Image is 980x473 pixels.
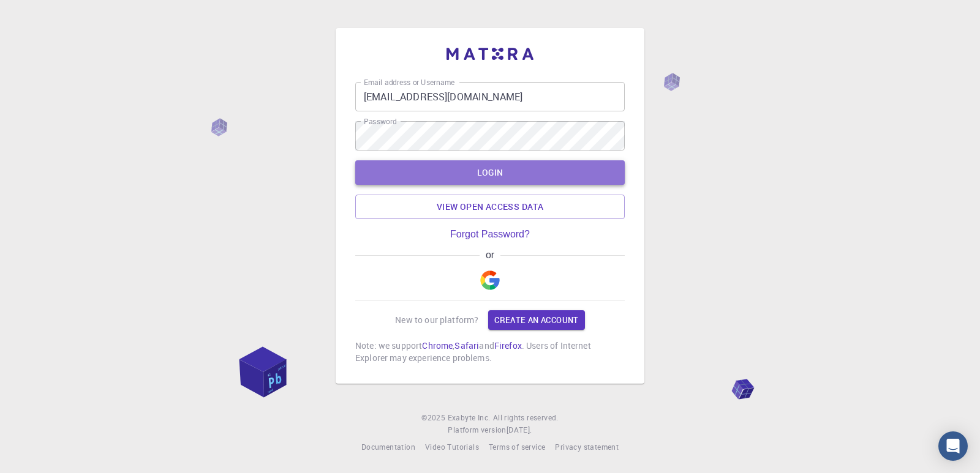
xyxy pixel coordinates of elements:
a: Documentation [361,441,415,453]
p: New to our platform? [395,314,478,326]
a: Safari [454,340,479,351]
img: Google [480,270,500,290]
span: Exabyte Inc. [448,412,491,422]
span: [DATE] . [507,425,532,434]
a: Chrome [422,340,453,351]
span: Video Tutorials [425,442,479,452]
a: Exabyte Inc. [448,412,491,424]
span: Platform version [448,424,506,436]
a: Create an account [488,310,584,330]
a: Firefox [494,340,522,351]
label: Password [364,116,396,127]
a: Terms of service [489,441,545,453]
span: Documentation [361,442,415,452]
span: or [480,250,500,261]
a: Privacy statement [555,441,619,453]
div: Open Intercom Messenger [938,431,968,461]
a: View open access data [355,195,625,219]
span: All rights reserved. [493,412,559,424]
a: Forgot Password? [450,229,530,240]
a: Video Tutorials [425,441,479,453]
span: © 2025 [421,412,447,424]
a: [DATE]. [507,424,532,436]
button: LOGIN [355,160,625,185]
span: Terms of service [489,442,545,452]
label: Email address or Username [364,77,454,88]
p: Note: we support , and . Users of Internet Explorer may experience problems. [355,340,625,364]
span: Privacy statement [555,442,619,452]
